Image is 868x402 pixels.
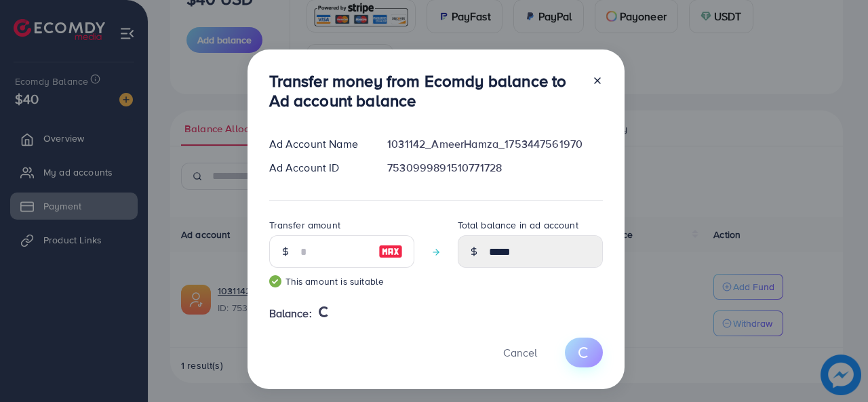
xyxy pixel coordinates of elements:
label: Transfer amount [269,218,340,232]
div: 7530999891510771728 [376,160,613,176]
button: Cancel [486,338,554,367]
span: Balance: [269,306,312,321]
span: Cancel [503,345,537,360]
div: 1031142_AmeerHamza_1753447561970 [376,136,613,152]
small: This amount is suitable [269,275,414,288]
label: Total balance in ad account [458,218,578,232]
h3: Transfer money from Ecomdy balance to Ad account balance [269,71,581,110]
div: Ad Account Name [258,136,377,152]
img: image [378,243,403,260]
div: Ad Account ID [258,160,377,176]
img: guide [269,275,281,287]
